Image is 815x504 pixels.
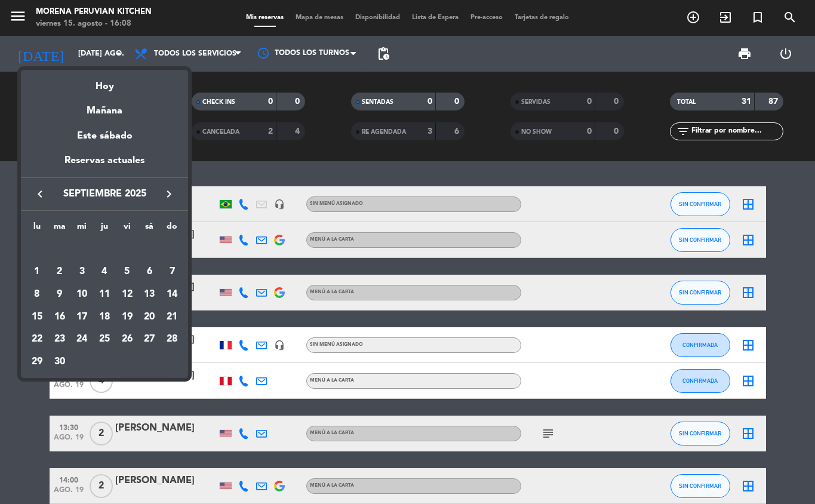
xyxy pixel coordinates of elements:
td: 26 de septiembre de 2025 [116,328,139,351]
div: 30 [50,352,70,372]
div: 12 [117,284,137,305]
td: 19 de septiembre de 2025 [116,306,139,328]
div: 26 [117,329,137,349]
td: 17 de septiembre de 2025 [70,306,93,328]
th: sábado [139,220,161,238]
i: keyboard_arrow_left [33,187,47,201]
div: 7 [162,262,182,282]
div: 15 [27,307,47,327]
div: 28 [162,329,182,349]
td: 10 de septiembre de 2025 [70,283,93,306]
td: 5 de septiembre de 2025 [116,260,139,283]
td: 7 de septiembre de 2025 [161,260,183,283]
td: 24 de septiembre de 2025 [70,328,93,351]
th: lunes [26,220,48,238]
div: 25 [94,329,115,349]
th: martes [48,220,71,238]
div: 1 [27,262,47,282]
th: miércoles [70,220,93,238]
td: 3 de septiembre de 2025 [70,260,93,283]
td: 12 de septiembre de 2025 [116,283,139,306]
div: 29 [27,352,47,372]
span: septiembre 2025 [51,186,158,202]
div: Reservas actuales [21,153,188,177]
div: 18 [94,307,115,327]
i: keyboard_arrow_right [162,187,176,201]
div: 20 [139,307,159,327]
button: keyboard_arrow_left [29,186,51,202]
div: Mañana [21,94,188,119]
div: 2 [50,262,70,282]
td: 15 de septiembre de 2025 [26,306,48,328]
div: 17 [72,307,92,327]
button: keyboard_arrow_right [158,186,180,202]
th: viernes [116,220,139,238]
div: 10 [72,284,92,305]
td: 21 de septiembre de 2025 [161,306,183,328]
div: 11 [94,284,115,305]
td: 13 de septiembre de 2025 [139,283,161,306]
td: 22 de septiembre de 2025 [26,328,48,351]
div: 4 [94,262,115,282]
td: 8 de septiembre de 2025 [26,283,48,306]
td: 25 de septiembre de 2025 [93,328,116,351]
div: 22 [27,329,47,349]
td: 29 de septiembre de 2025 [26,351,48,373]
div: Hoy [21,70,188,94]
td: 1 de septiembre de 2025 [26,260,48,283]
td: 2 de septiembre de 2025 [48,260,71,283]
div: 23 [50,329,70,349]
div: 16 [50,307,70,327]
td: 9 de septiembre de 2025 [48,283,71,306]
td: 16 de septiembre de 2025 [48,306,71,328]
td: 14 de septiembre de 2025 [161,283,183,306]
div: 21 [162,307,182,327]
td: 4 de septiembre de 2025 [93,260,116,283]
div: 8 [27,284,47,305]
td: 18 de septiembre de 2025 [93,306,116,328]
div: 14 [162,284,182,305]
div: 5 [117,262,137,282]
th: domingo [161,220,183,238]
div: Este sábado [21,119,188,153]
td: 6 de septiembre de 2025 [139,260,161,283]
td: 27 de septiembre de 2025 [139,328,161,351]
td: 23 de septiembre de 2025 [48,328,71,351]
div: 24 [72,329,92,349]
td: 30 de septiembre de 2025 [48,351,71,373]
th: jueves [93,220,116,238]
td: 20 de septiembre de 2025 [139,306,161,328]
td: 28 de septiembre de 2025 [161,328,183,351]
div: 6 [139,262,159,282]
div: 19 [117,307,137,327]
div: 27 [139,329,159,349]
div: 9 [50,284,70,305]
div: 3 [72,262,92,282]
div: 13 [139,284,159,305]
td: SEP. [26,238,183,261]
td: 11 de septiembre de 2025 [93,283,116,306]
